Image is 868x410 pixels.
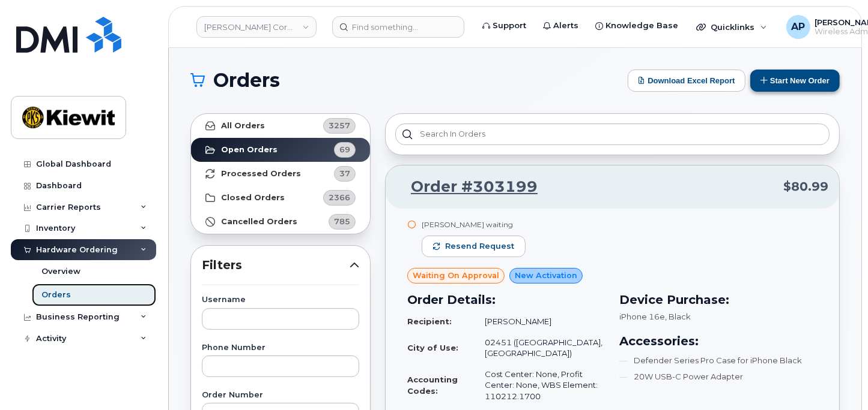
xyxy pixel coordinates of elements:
[395,123,830,145] input: Search in orders
[620,371,818,382] li: 20W USB-C Power Adapter
[202,344,359,352] label: Phone Number
[191,114,370,138] a: All Orders3257
[783,178,828,195] span: $80.99
[407,291,605,309] h3: Order Details:
[329,192,350,203] span: 2366
[620,355,818,366] li: Defender Series Pro Case for iPhone Black
[191,186,370,210] a: Closed Orders2366
[334,216,350,227] span: 785
[407,343,458,352] strong: City of Use:
[422,236,526,257] button: Resend request
[422,219,526,230] div: [PERSON_NAME] waiting
[445,241,514,252] span: Resend request
[339,168,350,179] span: 37
[221,169,301,179] strong: Processed Orders
[750,70,840,92] button: Start New Order
[620,332,818,350] h3: Accessories:
[221,121,265,131] strong: All Orders
[474,311,605,332] td: [PERSON_NAME]
[202,391,359,399] label: Order Number
[620,291,818,309] h3: Device Purchase:
[213,71,280,89] span: Orders
[221,145,278,155] strong: Open Orders
[339,144,350,155] span: 69
[221,217,297,227] strong: Cancelled Orders
[191,210,370,234] a: Cancelled Orders785
[396,176,538,198] a: Order #303199
[191,162,370,186] a: Processed Orders37
[407,375,458,396] strong: Accounting Codes:
[666,312,691,321] span: , Black
[413,270,499,281] span: Waiting On Approval
[628,70,745,92] button: Download Excel Report
[329,120,350,131] span: 3257
[474,332,605,364] td: 02451 ([GEOGRAPHIC_DATA], [GEOGRAPHIC_DATA])
[816,358,859,401] iframe: Messenger Launcher
[515,270,577,281] span: New Activation
[474,364,605,407] td: Cost Center: None, Profit Center: None, WBS Element: 110212.1700
[620,312,666,321] span: iPhone 16e
[221,193,285,203] strong: Closed Orders
[407,316,452,326] strong: Recipient:
[202,296,359,304] label: Username
[202,257,350,274] span: Filters
[191,138,370,162] a: Open Orders69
